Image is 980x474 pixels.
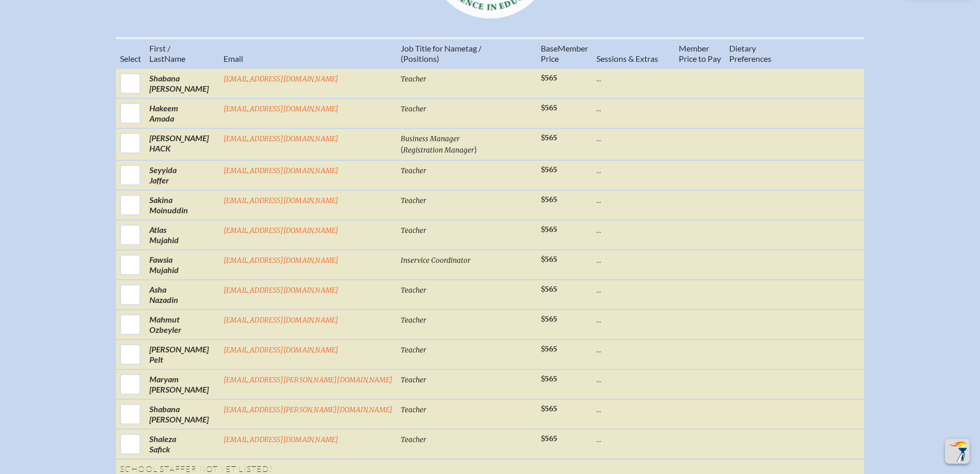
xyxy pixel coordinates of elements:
[223,134,339,143] a: [EMAIL_ADDRESS][DOMAIN_NAME]
[223,226,339,235] a: [EMAIL_ADDRESS][DOMAIN_NAME]
[401,256,471,265] span: Inservice Coordinator
[541,133,557,142] span: $565
[581,43,588,53] span: er
[541,434,557,443] span: $565
[223,75,339,83] a: [EMAIL_ADDRESS][DOMAIN_NAME]
[537,38,592,69] th: Memb
[596,225,670,235] p: ...
[541,54,559,63] span: Price
[223,105,339,113] a: [EMAIL_ADDRESS][DOMAIN_NAME]
[541,345,557,353] span: $565
[145,160,219,190] td: Seyyida Jaffer
[541,315,557,324] span: $565
[401,226,426,235] span: Teacher
[541,165,557,174] span: $565
[401,134,460,143] span: Business Manager
[596,103,670,113] p: ...
[401,316,426,325] span: Teacher
[596,165,670,175] p: ...
[945,439,970,464] button: Scroll Top
[541,375,557,383] span: $565
[397,38,537,69] th: Job Title for Nametag / (Positions)
[401,286,426,295] span: Teacher
[541,404,557,413] span: $565
[541,255,557,264] span: $565
[223,316,339,325] a: [EMAIL_ADDRESS][DOMAIN_NAME]
[541,43,558,53] span: Base
[223,166,339,175] a: [EMAIL_ADDRESS][DOMAIN_NAME]
[223,256,339,265] a: [EMAIL_ADDRESS][DOMAIN_NAME]
[145,38,219,69] th: Name
[725,38,806,69] th: Diet
[947,441,968,462] img: To the top
[145,280,219,310] td: Asha Nazadin
[401,75,426,83] span: Teacher
[219,38,397,69] th: Email
[541,285,557,294] span: $565
[145,69,219,98] td: Shabana [PERSON_NAME]
[401,196,426,205] span: Teacher
[401,435,426,444] span: Teacher
[401,166,426,175] span: Teacher
[149,54,164,63] span: Last
[403,146,474,155] span: Registration Manager
[145,429,219,459] td: Shaleza Safick
[596,133,670,143] p: ...
[596,314,670,325] p: ...
[401,346,426,354] span: Teacher
[145,310,219,340] td: Mahmut Ozbeyler
[145,128,219,160] td: [PERSON_NAME] HACK
[596,404,670,414] p: ...
[729,43,771,63] span: ary Preferences
[145,190,219,220] td: Sakina Moinuddin
[223,286,339,295] a: [EMAIL_ADDRESS][DOMAIN_NAME]
[223,405,392,414] a: [EMAIL_ADDRESS][PERSON_NAME][DOMAIN_NAME]
[145,340,219,369] td: [PERSON_NAME] Pelt
[145,250,219,280] td: Fawsia Mujahid
[145,399,219,429] td: Shabana [PERSON_NAME]
[401,144,403,154] span: (
[223,376,392,384] a: [EMAIL_ADDRESS][PERSON_NAME][DOMAIN_NAME]
[223,435,339,444] a: [EMAIL_ADDRESS][DOMAIN_NAME]
[596,284,670,295] p: ...
[596,195,670,205] p: ...
[592,38,675,69] th: Sessions & Extras
[541,104,557,112] span: $565
[541,74,557,82] span: $565
[596,434,670,444] p: ...
[149,43,170,53] span: First /
[120,54,141,63] span: Select
[541,195,557,204] span: $565
[145,220,219,250] td: Atlas Mujahid
[145,369,219,399] td: Maryam [PERSON_NAME]
[223,346,339,354] a: [EMAIL_ADDRESS][DOMAIN_NAME]
[474,144,477,154] span: )
[223,196,339,205] a: [EMAIL_ADDRESS][DOMAIN_NAME]
[596,73,670,83] p: ...
[675,38,725,69] th: Member Price to Pay
[401,376,426,384] span: Teacher
[145,98,219,128] td: Hakeem Amoda
[596,344,670,354] p: ...
[541,225,557,234] span: $565
[596,374,670,384] p: ...
[596,255,670,265] p: ...
[401,105,426,113] span: Teacher
[401,405,426,414] span: Teacher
